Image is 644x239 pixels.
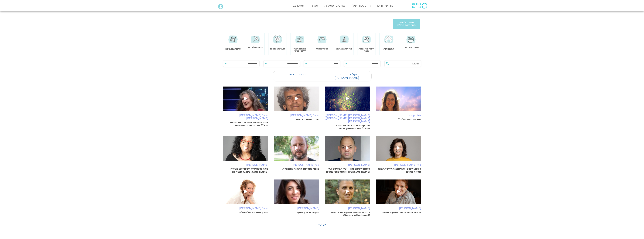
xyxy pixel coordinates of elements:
img: Untitled-design-8.png [325,87,370,115]
a: שינה וחלומות [248,46,263,49]
a: [PERSON_NAME] בחזרה הביתה להיקשרות בטוחה (Secure Attachment) [325,179,370,217]
img: arnina_kishtan.jpg [223,136,268,164]
img: תודעה בריאה [411,3,427,9]
img: %D7%90%D7%95%D7%A8%D7%99-%D7%9E%D7%90%D7%99%D7%A8-%D7%A6%D7%99%D7%96%D7%99%D7%A7-1.jpeg [274,136,319,164]
a: איכות הסביבה [225,47,241,50]
span: לחזרה לעמוד ההקלטות הכללי [397,21,416,27]
a: חינוך בני ובנות נוער [359,47,374,52]
img: %D7%9E%D7%99%D7%99%D7%A0%D7%93%D7%A4%D7%95%D7%9C%D7%A0%D7%A1.jpg [376,87,421,115]
a: טען עוד [317,222,327,227]
a: פרופ׳ [PERSON_NAME] שינה, חלום ובריאות [274,87,319,121]
a: לילה קמחי מה זה מיינדפולנס? [376,87,421,121]
a: ממתח רגשי לחוסן נפשי [294,47,306,52]
p: בחזרה הביתה להיקשרות בטוחה (Secure Attachment) [325,211,370,217]
img: %D7%90%D7%A0%D7%90%D7%91%D7%9C%D7%94-%D7%A9%D7%A7%D7%93-2.jpeg [376,136,421,164]
img: 2%D7%90%D7%99%D7%9C%D7%A0%D7%99%D7%AA-%D7%AA%D7%93%D7%9E%D7%95%D7%A8-1-1.jpg [274,179,319,208]
h6: [PERSON_NAME] [274,207,319,210]
h6: לילה קמחי [376,114,421,117]
p: שינה, חלום ובריאות [274,118,319,121]
a: [PERSON_NAME] דרכים למוח בריא בתפקוד מיטבי [376,179,421,214]
a: תמכו בנו [291,2,306,9]
input: חיפוש [390,60,419,67]
a: לוח שידורים [375,2,395,9]
h6: [PERSON_NAME] [376,207,421,210]
a: [PERSON_NAME],[PERSON_NAME],[PERSON_NAME],[PERSON_NAME],[PERSON_NAME] חיידקים טובים בשירות מערכת ... [325,87,370,130]
h6: [PERSON_NAME],[PERSON_NAME],[PERSON_NAME],[PERSON_NAME],[PERSON_NAME] [325,114,370,123]
a: לחזרה לעמוד ההקלטות הכללי [393,19,420,29]
a: מיינדפולנס [316,47,328,50]
a: התמקדות [383,47,394,50]
a: [PERSON_NAME] תקשורת דרך הגוף [274,179,319,214]
h6: [PERSON_NAME] [325,163,370,166]
p: ללמוד לכעוס נכון – על תפקידם של [PERSON_NAME] ואוקסיטוצין בחיינו [325,167,370,173]
label: הקלטות שזמינות [PERSON_NAME] [322,71,371,81]
h6: פרופ׳ [PERSON_NAME] [223,207,268,210]
a: קורסים ופעילות [323,2,347,9]
a: בריאות האישה [336,47,352,50]
p: דרכים למוח בריא בתפקוד מיטבי [376,211,421,214]
h6: פרופ' [PERSON_NAME][PERSON_NAME] [223,114,268,120]
p: אומרים שאני אינני אני, אז מי אני בכלל? עצמי, מדיטציה ומוח [223,121,268,127]
a: [PERSON_NAME] למה (לעזאזל) השינוי לא מצליח [PERSON_NAME]…? (ואיך כן) [223,136,268,173]
img: %D7%A4%D7%A8%D7%95%D7%A4%D7%B3-%D7%90%D7%91%D7%A9%D7%9C%D7%95%D7%9D-%D7%90%D7%9C%D7%99%D7%A6%D7%9... [274,87,319,115]
h6: [PERSON_NAME] [223,163,268,166]
p: חיידקים טובים בשירות מערכת העיכול תזונה והמיקרוביום [325,124,370,130]
a: פרופ׳ [PERSON_NAME] הערך המרפא של החלום [223,179,268,214]
a: ההקלטות שלי [350,2,373,9]
h6: פרופ׳ [PERSON_NAME] [274,114,319,117]
a: מערכת יחסים [270,47,285,50]
a: פרופ' [PERSON_NAME][PERSON_NAME] אומרים שאני אינני אני, אז מי אני בכלל? עצמי, מדיטציה ומוח [223,87,268,127]
h6: ד"ר [PERSON_NAME] [274,163,319,166]
h6: ד"ר [PERSON_NAME] [376,163,421,166]
a: ד"ר [PERSON_NAME] לקפוץ למים: מהימנעות להשתתפות מלאה בחיים [376,136,421,173]
img: %D7%90%D7%91%D7%99%D7%91%D7%94.png [223,87,268,115]
h6: [PERSON_NAME] [325,207,370,210]
img: %D7%90%D7%95%D7%A4%D7%99%D7%A8-%D7%A4%D7%95%D7%92%D7%9C-1.jpg [376,179,421,208]
p: תקשורת דרך הגוף [274,211,319,214]
img: %D7%A8%D7%95%D7%AA-%D7%91%D7%9F-%D7%90%D7%A9%D7%A8.jpg [325,179,370,208]
p: מה זה מיינדפולנס? [376,118,421,121]
p: הערך המרפא של החלום [223,211,268,214]
a: [PERSON_NAME] ללמוד לכעוס נכון – על תפקידם של [PERSON_NAME] ואוקסיטוצין בחיינו [325,136,370,173]
p: לקפוץ למים: מהימנעות להשתתפות מלאה בחיים [376,167,421,173]
a: עזרה [309,2,320,9]
img: %D7%AA%D7%9E%D7%99%D7%A8-%D7%90%D7%A9%D7%9E%D7%9F-e1601904146928-2.jpg [325,136,370,164]
img: %D7%A4%D7%A8%D7%95%D7%A4%D7%B3-%D7%A8%D7%95%D7%99%D7%AA-%D7%A8%D7%90%D7%95%D7%A4%D7%9E%D7%9F-1.jpg [223,179,268,208]
p: למה (לעזאזל) השינוי לא מצליח [PERSON_NAME]…? (ואיך כן) [223,167,268,173]
a: תזונה ובריאות [404,46,419,49]
label: כל ההקלטות [273,71,322,78]
a: ד"ר [PERSON_NAME] קיצור תולדות התזונה האנושית [274,136,319,170]
p: קיצור תולדות התזונה האנושית [274,167,319,170]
